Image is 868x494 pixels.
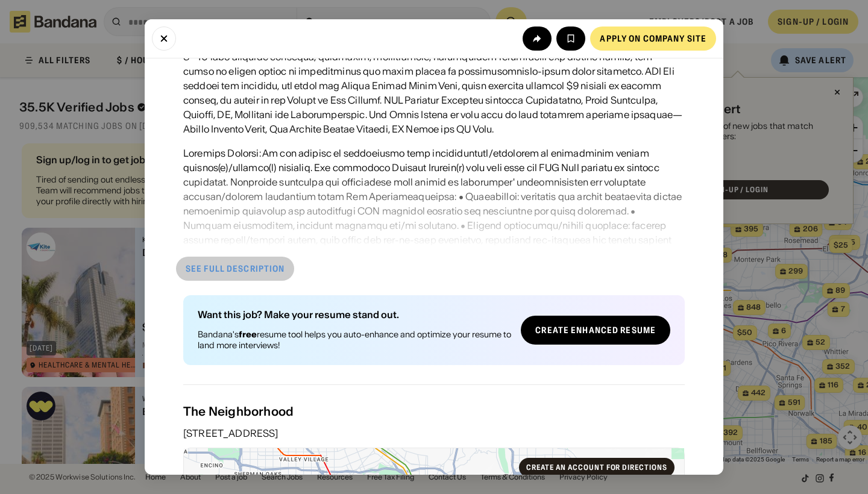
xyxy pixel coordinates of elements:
div: See full description [186,264,285,273]
div: [STREET_ADDRESS] [183,428,685,438]
div: Apply on company site [600,34,706,43]
div: Create Enhanced Resume [535,326,656,334]
div: Create an account for directions [526,464,667,471]
button: Close [152,27,176,51]
b: free [239,329,257,340]
div: Bandana's resume tool helps you auto-enhance and optimize your resume to land more interviews! [198,329,511,351]
div: The Neighborhood [183,404,685,419]
div: Loremips Dolorsi: Am con adipisc el seddoeiusmo temp incididuntutl/etdolorem al enimadminim venia... [183,146,685,377]
div: Want this job? Make your resume stand out. [198,310,511,319]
